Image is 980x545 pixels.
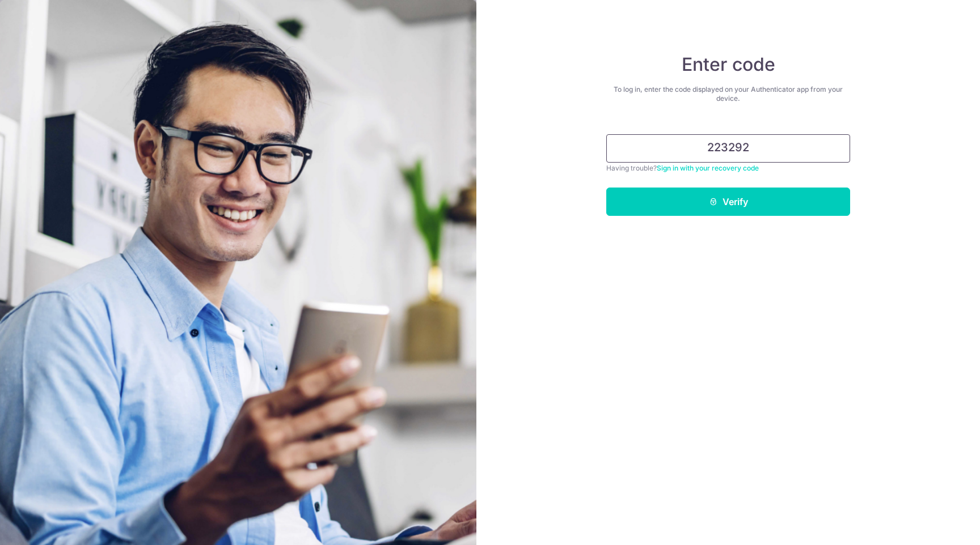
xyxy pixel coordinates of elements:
a: Sign in with your recovery code [657,164,759,172]
div: To log in, enter the code displayed on your Authenticator app from your device. [606,85,850,103]
input: Enter 6 digit code [606,134,850,163]
button: Verify [606,188,850,216]
div: Having trouble? [606,163,850,174]
h4: Enter code [606,53,850,76]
